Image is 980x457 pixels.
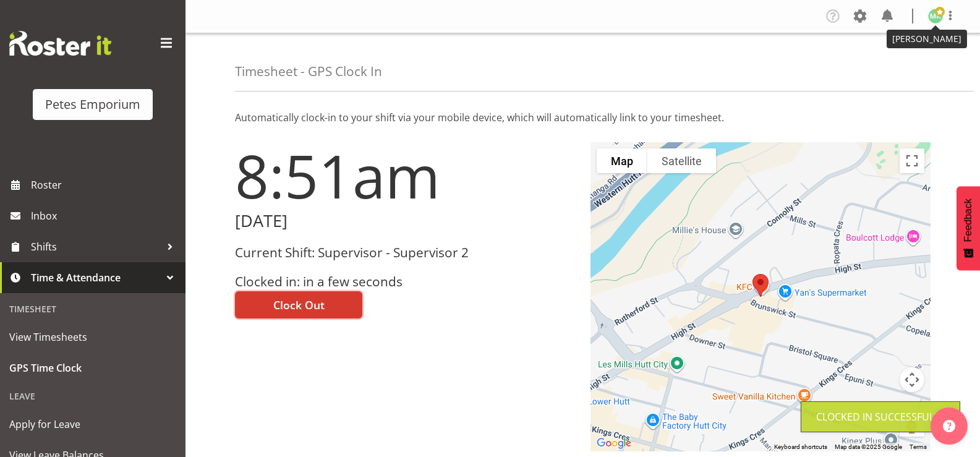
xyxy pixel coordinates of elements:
[45,95,140,114] div: Petes Emporium
[910,443,927,450] a: Terms (opens in new tab)
[31,268,161,287] span: Time & Attendance
[235,246,576,260] h3: Current Shift: Supervisor - Supervisor 2
[594,435,634,451] a: Open this area in Google Maps (opens a new window)
[594,435,634,451] img: Google
[900,367,924,392] button: Map camera controls
[235,211,576,231] h2: [DATE]
[3,383,182,409] div: Leave
[3,296,182,322] div: Timesheet
[235,110,931,125] p: Automatically clock-in to your shift via your mobile device, which will automatically link to you...
[31,176,179,194] span: Roster
[3,322,182,352] a: View Timesheets
[835,443,902,450] span: Map data ©2025 Google
[900,148,924,173] button: Toggle fullscreen view
[273,297,325,313] span: Clock Out
[31,207,179,225] span: Inbox
[816,409,945,424] div: Clocked in Successfully
[774,443,827,451] button: Keyboard shortcuts
[647,148,716,173] button: Show satellite imagery
[3,352,182,383] a: GPS Time Clock
[957,186,980,270] button: Feedback - Show survey
[943,420,955,432] img: help-xxl-2.png
[3,409,182,440] a: Apply for Leave
[9,328,176,346] span: View Timesheets
[235,142,576,209] h1: 8:51am
[235,64,382,79] h4: Timesheet - GPS Clock In
[235,291,362,318] button: Clock Out
[597,148,647,173] button: Show street map
[9,31,111,56] img: Rosterit website logo
[928,9,943,23] img: melanie-richardson713.jpg
[9,359,176,377] span: GPS Time Clock
[31,237,161,256] span: Shifts
[9,415,176,434] span: Apply for Leave
[235,275,576,289] h3: Clocked in: in a few seconds
[963,199,974,242] span: Feedback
